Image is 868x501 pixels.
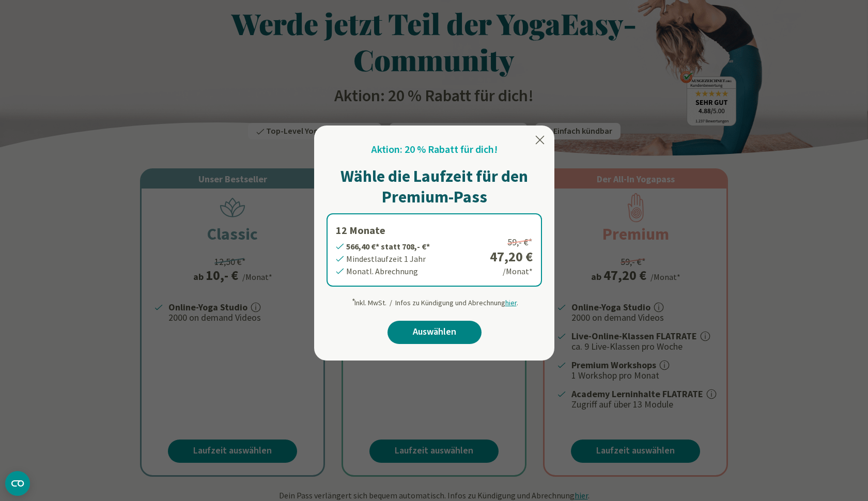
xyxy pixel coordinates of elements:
[351,293,518,308] div: Inkl. MwSt. / Infos zu Kündigung und Abrechnung .
[371,142,498,158] h2: Aktion: 20 % Rabatt für dich!
[327,166,542,207] h1: Wähle die Laufzeit für den Premium-Pass
[5,471,30,496] button: CMP-Widget öffnen
[388,321,482,344] a: Auswählen
[505,298,517,307] span: hier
